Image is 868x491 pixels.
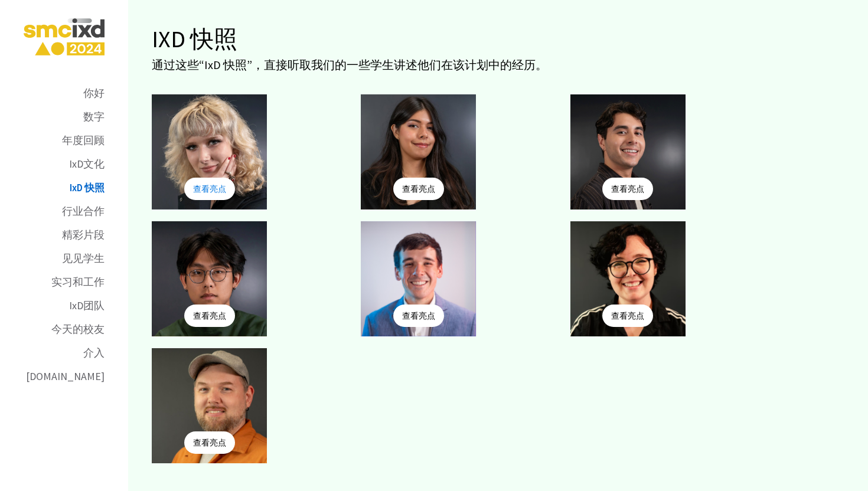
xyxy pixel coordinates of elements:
[193,311,226,320] font: 查看亮点
[26,369,105,383] font: [DOMAIN_NAME]
[62,223,105,247] a: 精彩片段
[62,133,105,147] font: 年度回顾
[51,322,105,336] font: 今天的校友
[83,110,105,123] font: 数字
[402,311,435,320] font: 查看亮点
[83,81,105,105] a: 你好
[70,176,105,199] a: IxD 快照
[62,228,105,241] font: 精彩片段
[51,275,105,289] font: 实习和工作
[393,178,444,200] a: 查看亮点
[26,365,105,388] a: [DOMAIN_NAME]
[611,184,644,194] font: 查看亮点
[611,311,644,320] font: 查看亮点
[193,438,226,447] font: 查看亮点
[602,178,653,200] a: 查看亮点
[602,305,653,327] a: 查看亮点
[83,105,105,129] a: 数字
[70,181,105,194] font: IxD 快照
[51,270,105,294] a: 实习和工作
[393,305,444,327] a: 查看亮点
[402,184,435,194] font: 查看亮点
[152,24,237,54] font: IxD 快照
[62,199,105,223] a: 行业合作
[83,346,105,359] font: 介入
[184,431,235,454] a: 查看亮点
[62,204,105,218] font: 行业合作
[69,152,105,176] a: IxD文化
[83,86,105,100] font: 你好
[51,317,105,341] a: 今天的校友
[69,157,105,171] font: IxD文化
[69,299,105,312] font: IxD团队
[24,16,105,58] img: SMC IxD 2024 年度报告徽标
[152,57,547,72] font: 通过这些“IxD 快照”，直接听取我们的一些学生讲述他们在该计划中的经历。
[184,305,235,327] a: 查看亮点
[193,184,226,194] font: 查看亮点
[62,247,105,270] a: 见见学生
[69,294,105,317] a: IxD团队
[62,251,105,265] font: 见见学生
[62,129,105,152] a: 年度回顾
[184,178,235,200] a: 查看亮点
[83,341,105,365] a: 介入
